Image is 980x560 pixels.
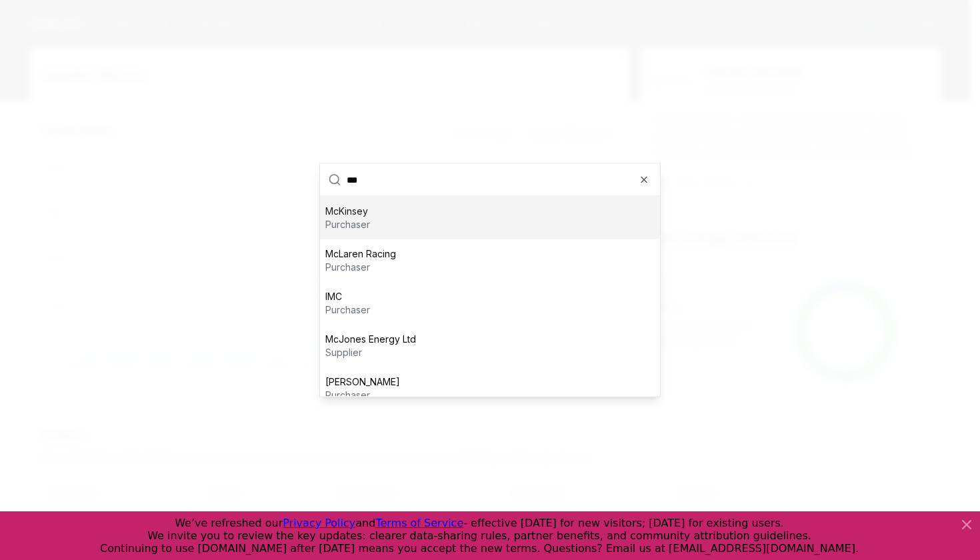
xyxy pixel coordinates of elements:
p: purchaser [325,389,400,402]
p: IMC [325,290,370,303]
p: McLaren Racing [325,247,396,261]
p: purchaser [325,261,396,274]
p: supplier [325,346,416,359]
p: McKinsey [325,205,370,218]
p: purchaser [325,218,370,231]
p: purchaser [325,303,370,317]
p: McJones Energy Ltd [325,333,416,346]
p: [PERSON_NAME] [325,375,400,389]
